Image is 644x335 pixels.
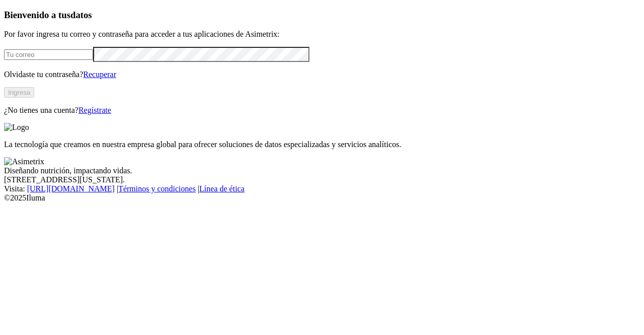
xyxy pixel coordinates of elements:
[4,70,640,79] p: Olvidaste tu contraseña?
[4,157,44,166] img: Asimetrix
[4,184,640,193] div: Visita : | |
[4,10,640,21] h3: Bienvenido a tus
[199,184,245,193] a: Línea de ética
[4,30,640,39] p: Por favor ingresa tu correo y contraseña para acceder a tus aplicaciones de Asimetrix:
[4,123,29,132] img: Logo
[70,10,92,20] span: datos
[78,106,111,114] a: Regístrate
[118,184,196,193] a: Términos y condiciones
[4,106,640,115] p: ¿No tienes una cuenta?
[4,193,640,203] div: © 2025 Iluma
[4,87,34,98] button: Ingresa
[4,166,640,175] div: Diseñando nutrición, impactando vidas.
[4,49,93,60] input: Tu correo
[4,140,640,149] p: La tecnología que creamos en nuestra empresa global para ofrecer soluciones de datos especializad...
[83,70,116,79] a: Recuperar
[4,175,640,184] div: [STREET_ADDRESS][US_STATE].
[27,184,115,193] a: [URL][DOMAIN_NAME]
